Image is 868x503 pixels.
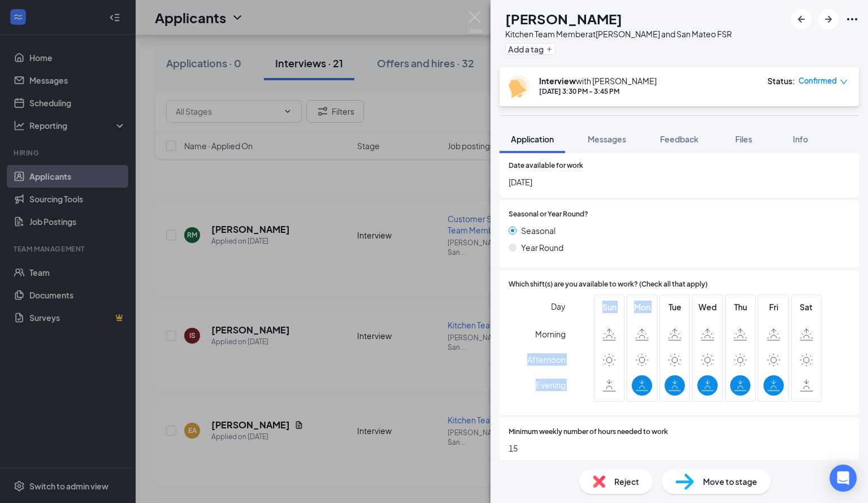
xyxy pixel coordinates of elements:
span: Tue [665,301,685,313]
span: Confirmed [798,75,837,86]
span: Morning [535,324,566,344]
span: down [840,78,848,86]
svg: Ellipses [845,12,859,26]
h1: [PERSON_NAME] [505,9,622,28]
span: Year Round [521,241,563,254]
span: Reject [614,475,639,488]
span: Sat [796,301,817,313]
span: Mon [632,301,652,313]
span: Application [511,134,554,144]
span: Evening [536,375,566,395]
span: Files [735,134,752,144]
span: Move to stage [703,475,757,488]
svg: ArrowLeftNew [795,12,808,26]
span: Sun [599,301,619,313]
button: ArrowRight [818,9,839,29]
span: Afternoon [527,349,566,370]
span: Date available for work [509,161,583,171]
span: 15 [509,442,850,454]
b: Interview [539,76,576,86]
div: Status : [767,75,795,86]
span: Seasonal [521,224,555,237]
span: Which shift(s) are you available to work? (Check all that apply) [509,279,708,290]
span: Wed [697,301,718,313]
div: with [PERSON_NAME] [539,75,657,86]
span: Minimum weekly number of hours needed to work [509,427,668,437]
span: Messages [588,134,626,144]
svg: ArrowRight [822,12,835,26]
button: ArrowLeftNew [791,9,811,29]
div: Kitchen Team Member at [PERSON_NAME] and San Mateo FSR [505,28,732,40]
span: [DATE] [509,176,850,188]
svg: Plus [546,46,553,53]
button: PlusAdd a tag [505,43,555,55]
span: Fri [763,301,784,313]
span: Feedback [660,134,698,144]
span: Seasonal or Year Round? [509,209,588,220]
div: Open Intercom Messenger [830,465,857,492]
span: Thu [730,301,750,313]
div: [DATE] 3:30 PM - 3:45 PM [539,86,657,96]
span: Day [551,300,566,313]
span: Info [793,134,808,144]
